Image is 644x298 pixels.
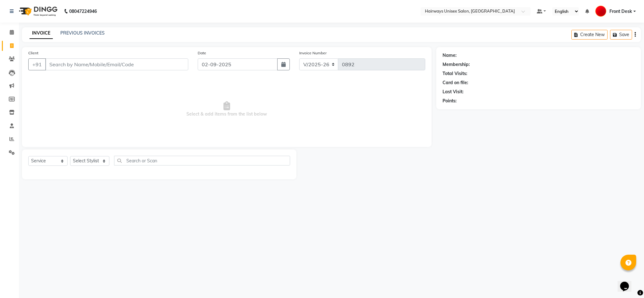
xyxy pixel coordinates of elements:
span: Front Desk [609,8,632,15]
a: INVOICE [30,28,53,39]
label: Client [28,50,38,56]
label: Date [198,50,206,56]
div: Points: [443,98,457,104]
div: Last Visit: [443,89,464,95]
div: Total Visits: [443,70,467,77]
label: Invoice Number [299,50,327,56]
input: Search by Name/Mobile/Email/Code [45,58,188,70]
div: Membership: [443,61,470,68]
a: PREVIOUS INVOICES [60,30,105,36]
input: Search or Scan [114,156,290,165]
div: Name: [443,52,457,59]
b: 08047224946 [69,3,97,20]
img: logo [16,3,59,20]
img: Front Desk [595,6,606,17]
div: Card on file: [443,79,468,86]
iframe: chat widget [618,273,638,292]
button: Save [610,30,632,40]
button: Create New [571,30,608,40]
button: +91 [28,58,46,70]
span: Select & add items from the list below [28,78,425,141]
